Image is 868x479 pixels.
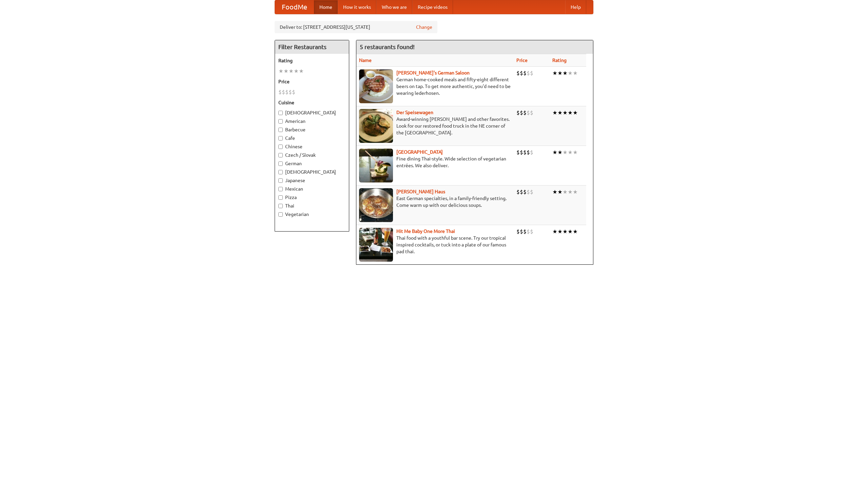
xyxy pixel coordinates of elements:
label: [DEMOGRAPHIC_DATA] [278,109,346,116]
li: ★ [294,67,299,75]
li: $ [285,88,289,96]
li: ★ [557,109,563,116]
li: ★ [552,228,557,235]
li: ★ [283,67,289,75]
div: Deliver to: [STREET_ADDRESS][US_STATE] [275,21,437,33]
input: [DEMOGRAPHIC_DATA] [278,111,283,115]
a: Change [416,24,432,30]
li: $ [530,149,533,156]
a: Name [359,58,372,63]
li: $ [516,188,520,196]
input: Barbecue [278,128,283,132]
li: $ [282,88,285,96]
label: Czech / Slovak [278,152,346,158]
h5: Rating [278,57,346,64]
label: Cafe [278,135,346,141]
li: $ [520,109,523,116]
li: ★ [563,149,568,156]
label: American [278,118,346,125]
li: ★ [573,69,578,77]
li: ★ [289,67,294,75]
li: ★ [552,188,557,196]
li: ★ [573,228,578,235]
li: $ [523,69,527,77]
label: Chinese [278,143,346,150]
li: $ [516,149,520,156]
li: $ [516,109,520,116]
li: ★ [568,69,573,77]
input: [DEMOGRAPHIC_DATA] [278,170,283,174]
input: American [278,119,283,124]
label: Thai [278,202,346,209]
li: ★ [568,188,573,196]
li: ★ [557,228,563,235]
a: Rating [552,58,567,63]
li: ★ [552,109,557,116]
label: Vegetarian [278,211,346,218]
label: Mexican [278,186,346,192]
ng-pluralize: 5 restaurants found! [360,44,415,50]
li: ★ [278,67,283,75]
h5: Price [278,78,346,85]
h5: Cuisine [278,99,346,106]
input: Thai [278,204,283,208]
p: Thai food with a youthful bar scene. Try our tropical inspired cocktails, or tuck into a plate of... [359,235,511,255]
input: Pizza [278,195,283,200]
a: [PERSON_NAME] Haus [396,189,445,194]
a: [GEOGRAPHIC_DATA] [396,149,443,155]
li: ★ [568,109,573,116]
input: Mexican [278,187,283,191]
label: German [278,160,346,167]
li: $ [520,228,523,235]
li: ★ [573,188,578,196]
input: Cafe [278,136,283,140]
li: $ [292,88,295,96]
a: [PERSON_NAME]'s German Saloon [396,70,470,75]
li: $ [530,188,533,196]
input: Japanese [278,178,283,183]
img: babythai.jpg [359,228,393,262]
img: satay.jpg [359,149,393,182]
li: $ [527,109,530,116]
img: speisewagen.jpg [359,109,393,143]
a: Hit Me Baby One More Thai [396,228,455,234]
p: German home-cooked meals and fifty-eight different beers on tap. To get more authentic, you'd nee... [359,76,511,96]
li: $ [523,149,527,156]
li: ★ [557,188,563,196]
img: esthers.jpg [359,69,393,103]
li: $ [289,88,292,96]
li: ★ [557,149,563,156]
input: Vegetarian [278,212,283,217]
li: ★ [563,188,568,196]
label: Japanese [278,177,346,184]
a: Home [314,0,338,14]
li: $ [527,228,530,235]
li: ★ [552,149,557,156]
a: Help [565,0,586,14]
h4: Filter Restaurants [275,40,349,54]
li: ★ [552,69,557,77]
a: Recipe videos [412,0,453,14]
label: Barbecue [278,126,346,133]
li: $ [516,228,520,235]
a: FoodMe [275,0,314,14]
li: $ [516,69,520,77]
a: Der Speisewagen [396,110,433,115]
li: ★ [563,228,568,235]
li: ★ [568,228,573,235]
p: Award-winning [PERSON_NAME] and other favorites. Look for our restored food truck in the NE corne... [359,116,511,136]
p: East German specialties, in a family-friendly setting. Come warm up with our delicious soups. [359,195,511,209]
li: $ [278,88,282,96]
li: $ [520,69,523,77]
p: Fine dining Thai-style. Wide selection of vegetarian entrées. We also deliver. [359,155,511,169]
li: $ [520,149,523,156]
li: $ [527,188,530,196]
input: Czech / Slovak [278,153,283,157]
li: $ [523,109,527,116]
a: How it works [338,0,376,14]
